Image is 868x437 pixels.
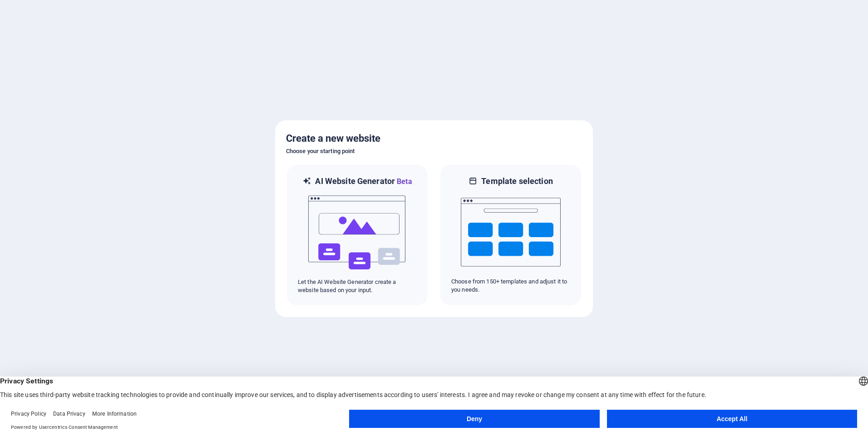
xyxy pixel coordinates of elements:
[451,278,570,294] p: Choose from 150+ templates and adjust it to you needs.
[286,164,429,306] div: AI Website GeneratorBetaaiLet the AI Website Generator create a website based on your input.
[395,177,412,186] span: Beta
[307,187,407,278] img: ai
[481,176,552,187] h6: Template selection
[298,278,417,294] p: Let the AI Website Generator create a website based on your input.
[286,146,582,157] h6: Choose your starting point
[315,176,412,187] h6: AI Website Generator
[439,164,582,306] div: Template selectionChoose from 150+ templates and adjust it to you needs.
[286,131,582,146] h5: Create a new website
